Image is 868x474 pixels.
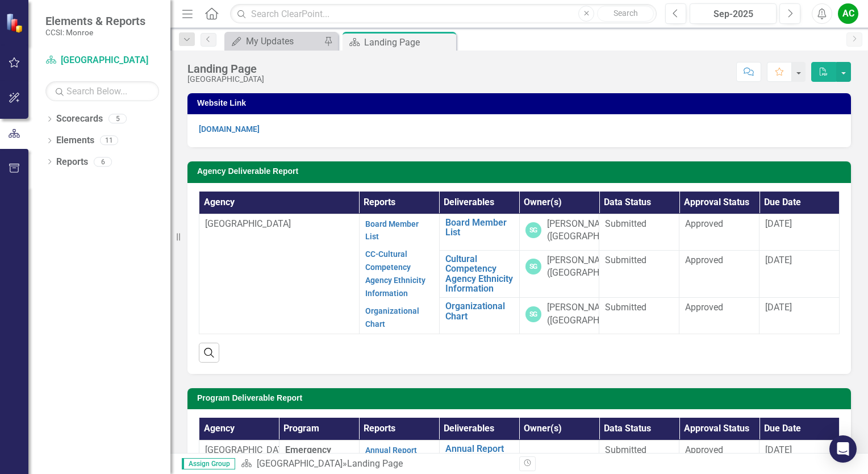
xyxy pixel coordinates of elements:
a: Annual Report [365,446,417,455]
div: 6 [94,157,112,167]
div: 5 [108,114,127,124]
a: Organizational Chart [365,306,419,329]
td: Double-Click to Edit Right Click for Context Menu [439,298,519,334]
span: [DATE] [765,255,792,265]
span: Search [614,9,638,18]
h3: Program Deliverable Report [197,394,845,402]
div: Open Intercom Messenger [829,435,857,463]
span: Approved [685,302,723,313]
small: CCSI: Monroe [45,28,145,37]
button: Sep-2025 [690,3,777,24]
span: Submitted [605,255,646,265]
td: Double-Click to Edit Right Click for Context Menu [439,214,519,250]
div: [PERSON_NAME] ([GEOGRAPHIC_DATA]) [547,254,639,280]
div: [PERSON_NAME] ([GEOGRAPHIC_DATA]) [547,301,639,327]
a: [DOMAIN_NAME] [199,124,260,134]
input: Search Below... [45,81,159,101]
span: Assign Group [182,458,235,469]
span: Submitted [605,302,646,313]
span: Approved [685,218,723,229]
h3: Website Link [197,99,845,107]
td: Double-Click to Edit [599,250,679,298]
span: Submitted [605,444,646,455]
p: [GEOGRAPHIC_DATA] [205,444,273,457]
span: Elements & Reports [45,14,145,28]
div: My Updates [246,34,321,48]
a: Board Member List [445,218,514,238]
div: Sep-2025 [694,7,773,21]
button: AC [838,3,858,24]
a: My Updates [227,34,321,48]
button: Search [597,6,654,22]
a: Scorecards [56,113,103,126]
a: Cultural Competency Agency Ethnicity Information [445,254,514,294]
div: 11 [100,136,118,145]
td: Double-Click to Edit [679,298,759,334]
span: Approved [685,255,723,265]
span: [DATE] [765,444,792,455]
div: Landing Page [364,35,453,49]
p: [GEOGRAPHIC_DATA] [205,218,353,231]
td: Double-Click to Edit [679,250,759,298]
input: Search ClearPoint... [230,4,657,24]
div: Landing Page [347,458,403,469]
img: ClearPoint Strategy [6,13,26,33]
span: [DATE] [765,302,792,313]
h3: Agency Deliverable Report [197,167,845,176]
div: [PERSON_NAME] ([GEOGRAPHIC_DATA]) [547,218,639,244]
div: Landing Page [187,63,264,75]
span: Approved [685,444,723,455]
a: Organizational Chart [445,301,514,321]
div: [GEOGRAPHIC_DATA] [187,75,264,84]
a: [GEOGRAPHIC_DATA] [257,458,343,469]
td: Double-Click to Edit [679,214,759,250]
a: Annual Report Tracker [445,444,514,464]
a: Board Member List [365,219,419,242]
span: Submitted [605,218,646,229]
td: Double-Click to Edit [599,298,679,334]
td: Double-Click to Edit Right Click for Context Menu [439,250,519,298]
a: [GEOGRAPHIC_DATA] [45,54,159,67]
div: SG [525,259,541,275]
div: SG [525,222,541,238]
a: Elements [56,134,94,147]
div: SG [525,306,541,322]
div: » [241,458,511,471]
span: [DATE] [765,218,792,229]
a: CC-Cultural Competency Agency Ethnicity Information [365,250,425,298]
td: Double-Click to Edit [599,214,679,250]
a: Reports [56,156,88,169]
